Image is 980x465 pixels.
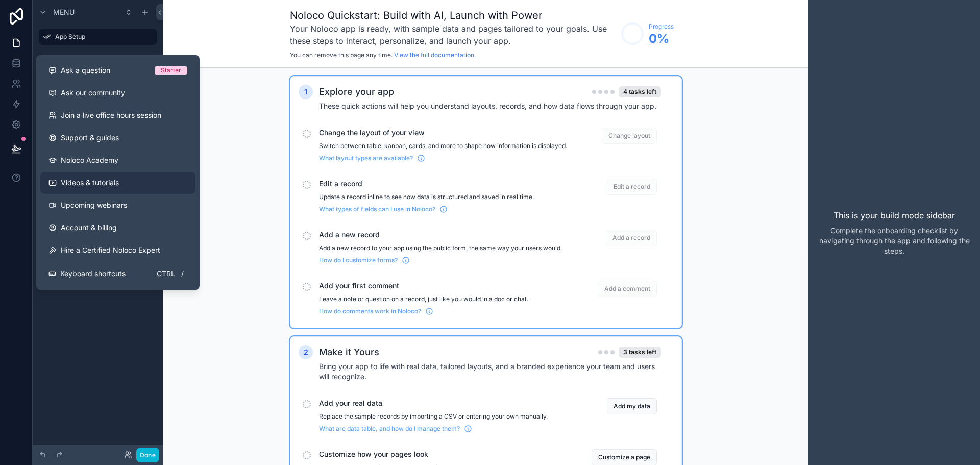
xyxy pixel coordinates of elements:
[40,216,195,239] a: Account & billing
[40,149,195,172] a: Noloco Academy
[61,200,127,210] span: Upcoming webinars
[61,155,118,165] span: Noloco Academy
[61,178,119,188] span: Videos & tutorials
[40,82,195,104] a: Ask our community
[834,209,955,222] p: This is your build mode sidebar
[61,223,117,233] span: Account & billing
[161,66,181,75] div: Starter
[649,31,674,47] span: 0 %
[53,54,105,64] span: Hidden pages
[40,59,195,82] button: Ask a questionStarter
[178,270,186,278] span: /
[53,7,75,17] span: Menu
[649,22,674,31] span: Progress
[290,51,393,59] span: You can remove this page any time.
[60,268,126,279] span: Keyboard shortcuts
[40,104,195,127] a: Join a live office hours session
[394,51,476,59] a: View the full documentation.
[40,172,195,194] a: Videos & tutorials
[156,267,176,280] span: Ctrl
[61,88,125,98] span: Ask our community
[290,8,616,22] h1: Noloco Quickstart: Build with AI, Launch with Power
[39,29,157,45] a: App Setup
[40,239,195,261] button: Hire a Certified Noloco Expert
[61,110,161,120] span: Join a live office hours session
[290,22,616,47] h3: Your Noloco app is ready, with sample data and pages tailored to your goals. Use these steps to i...
[40,127,195,149] a: Support & guides
[136,448,159,462] button: Done
[61,65,110,76] span: Ask a question
[61,245,160,255] span: Hire a Certified Noloco Expert
[40,194,195,216] a: Upcoming webinars
[55,33,151,41] label: App Setup
[40,261,195,286] button: Keyboard shortcutsCtrl/
[61,133,119,143] span: Support & guides
[817,226,972,256] p: Complete the onboarding checklist by navigating through the app and following the steps.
